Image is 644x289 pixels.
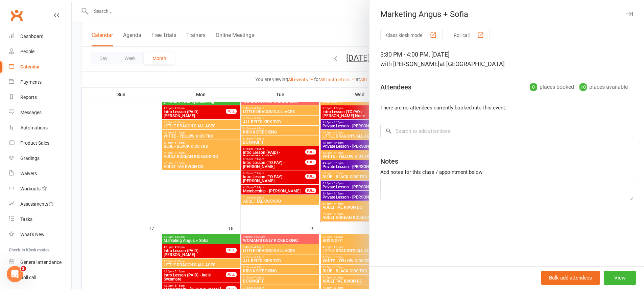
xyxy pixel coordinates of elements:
[20,95,37,100] div: Reports
[9,255,71,270] a: General attendance kiosk mode
[380,157,398,166] div: Notes
[380,50,633,69] div: 3:30 PM - 4:00 PM, [DATE]
[380,168,633,176] div: Add notes for this class / appointment below
[20,125,48,130] div: Automations
[9,136,71,151] a: Product Sales
[380,124,633,138] input: Search to add attendees
[20,140,49,146] div: Product Sales
[20,110,42,115] div: Messages
[20,275,36,280] div: Roll call
[9,151,71,166] a: Gradings
[380,82,411,92] div: Attendees
[380,60,439,67] span: with [PERSON_NAME]
[7,266,23,282] iframe: Intercom live chat
[9,212,71,227] a: Tasks
[380,29,443,41] button: Class kiosk mode
[9,270,71,285] a: Roll call
[9,44,71,59] a: People
[9,197,71,212] a: Assessments
[20,186,41,191] div: Workouts
[20,232,45,237] div: What's New
[9,29,71,44] a: Dashboard
[9,90,71,105] a: Reports
[20,156,40,161] div: Gradings
[8,7,25,24] a: Clubworx
[20,216,32,222] div: Tasks
[20,49,34,54] div: People
[579,83,587,91] div: 10
[439,60,505,67] span: at [GEOGRAPHIC_DATA]
[530,83,537,91] div: 0
[9,59,71,75] a: Calendar
[20,79,42,85] div: Payments
[20,171,37,176] div: Waivers
[20,260,62,265] div: General attendance
[9,105,71,120] a: Messages
[604,271,636,285] button: View
[530,82,574,92] div: places booked
[541,271,600,285] button: Bulk add attendees
[9,181,71,197] a: Workouts
[9,227,71,242] a: What's New
[380,104,633,112] li: There are no attendees currently booked into this event.
[448,29,490,41] button: Roll call
[369,9,644,19] div: Marketing Angus + Sofia
[9,75,71,90] a: Payments
[9,120,71,136] a: Automations
[20,34,44,39] div: Dashboard
[9,166,71,181] a: Waivers
[579,82,628,92] div: places available
[20,201,54,207] div: Assessments
[21,266,26,271] span: 2
[20,64,40,69] div: Calendar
